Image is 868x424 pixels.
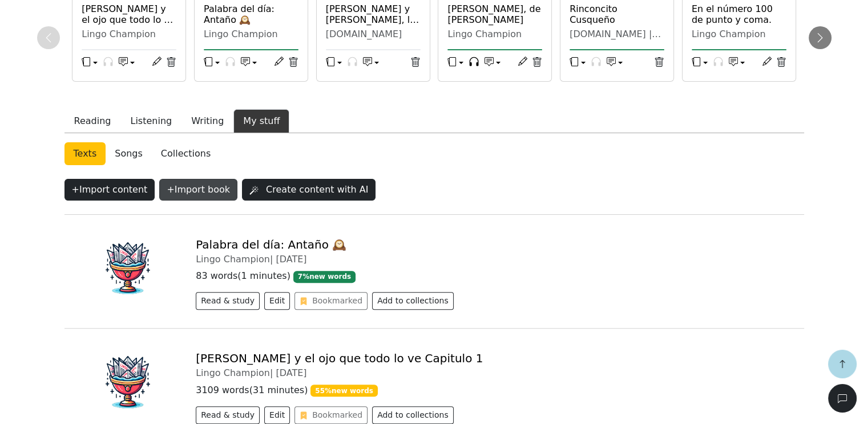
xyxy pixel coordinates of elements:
[196,367,794,378] div: Lingo Champion |
[692,29,786,40] div: Lingo Champion
[372,406,454,424] button: Add to collections
[64,179,155,201] button: +Import content
[74,351,183,413] img: chalice-150x150.cc54ca354a8a7cc43fa2.png
[196,254,794,265] div: Lingo Champion |
[242,182,380,193] a: Create content with AI
[64,109,121,133] button: Reading
[233,109,289,133] button: My stuff
[264,406,290,424] button: Edit
[196,383,794,397] p: 3109 words ( 31 minutes )
[326,3,421,25] a: [PERSON_NAME] y [PERSON_NAME], la alianza improbable que permitió el nacimiento de un nuevo país
[447,3,542,25] a: [PERSON_NAME], de [PERSON_NAME]
[64,142,106,165] a: Texts
[570,3,664,25] a: Rinconcito Cusqueño
[82,29,176,40] div: Lingo Champion
[196,411,264,422] a: Read & study
[196,297,264,308] a: Read & study
[570,29,664,40] div: [DOMAIN_NAME] | Periodico Digital | [GEOGRAPHIC_DATA] Noticias 24/7
[196,269,794,283] p: 83 words ( 1 minutes )
[106,142,152,165] a: Songs
[692,3,786,25] a: En el número 100 de punto y coma.
[196,238,346,251] a: Palabra del día: Antaño 🕰️
[196,292,260,310] button: Read & study
[204,29,298,40] div: Lingo Champion
[264,292,290,310] button: Edit
[82,3,176,25] a: [PERSON_NAME] y el ojo que todo lo ve Capitulo 1
[293,271,356,282] span: 7 % new words
[74,238,183,299] img: chalice-150x150.cc54ca354a8a7cc43fa2.png
[276,367,306,378] span: [DATE]
[276,254,306,265] span: [DATE]
[264,297,294,308] a: Edit
[196,406,260,424] button: Read & study
[64,182,160,193] a: +Import content
[204,3,298,25] a: Palabra del día: Antaño 🕰️
[181,109,233,133] button: Writing
[372,292,454,310] button: Add to collections
[120,109,181,133] button: Listening
[447,29,542,40] div: Lingo Champion
[264,411,294,422] a: Edit
[159,182,242,193] a: +Import book
[242,179,376,201] button: Create content with AI
[310,385,377,396] span: 55 % new words
[326,29,421,40] div: [DOMAIN_NAME]
[159,179,237,201] button: +Import book
[152,142,220,165] a: Collections
[196,351,483,365] a: [PERSON_NAME] y el ojo que todo lo ve Capitulo 1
